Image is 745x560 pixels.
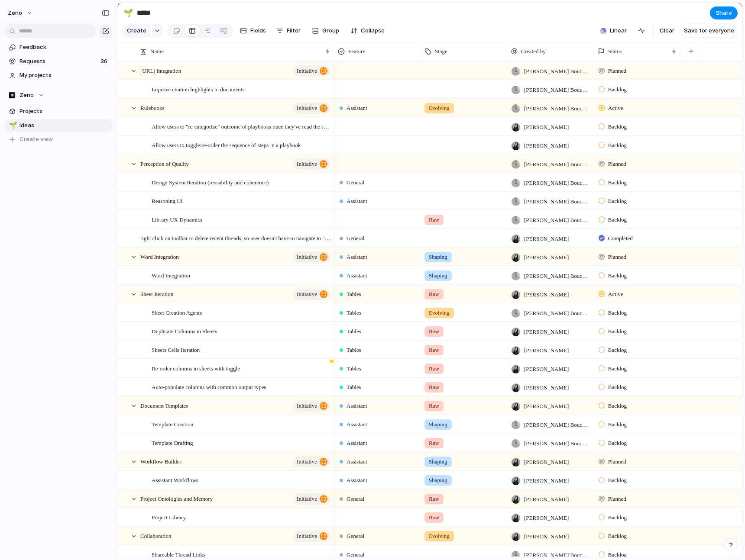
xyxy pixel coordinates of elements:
[524,402,569,411] span: [PERSON_NAME]
[250,26,266,35] span: Fields
[294,103,330,114] button: initiative
[524,495,569,504] span: [PERSON_NAME]
[347,495,364,503] span: General
[347,327,361,336] span: Tables
[524,383,569,392] span: [PERSON_NAME]
[152,307,202,317] span: Sheet Creation Agents
[347,346,361,354] span: Tables
[429,420,447,429] span: Shaping
[19,57,98,66] span: Requests
[122,24,151,38] button: Create
[608,141,627,150] span: Backlog
[608,122,627,131] span: Backlog
[347,104,367,113] span: Assistant
[608,234,633,243] span: Completed
[100,57,109,66] span: 36
[429,104,450,113] span: Evolving
[347,253,367,261] span: Assistant
[347,402,367,410] span: Assistant
[524,160,590,169] span: [PERSON_NAME] Bouchrit
[294,251,330,263] button: initiative
[347,234,364,243] span: General
[19,91,34,100] span: Zeno
[152,344,200,354] span: Sheets Cells Iteration
[294,531,330,542] button: initiative
[322,26,339,35] span: Group
[152,270,190,280] span: Word Integration
[608,85,627,94] span: Backlog
[297,493,317,505] span: initiative
[524,551,590,560] span: [PERSON_NAME] Bouchrit
[140,251,179,261] span: Word Integration
[152,177,269,187] span: Design System Iteration (reusability and coherence)
[19,135,53,144] span: Create view
[608,253,626,261] span: Planned
[608,271,627,280] span: Backlog
[140,456,181,466] span: Workflow Builder
[347,550,364,559] span: General
[152,419,193,429] span: Template Creation
[152,382,266,392] span: Auto-populate columns with common output types
[608,420,627,429] span: Backlog
[4,55,113,68] a: Requests36
[140,400,188,410] span: Document Templates
[347,24,388,38] button: Collapse
[429,495,439,503] span: Raw
[429,346,439,354] span: Raw
[19,43,110,51] span: Feedback
[4,69,113,82] a: My projects
[152,196,183,206] span: Reasoning UI
[429,476,447,485] span: Shaping
[152,363,240,373] span: Re-order columns in sheets with toggle
[152,140,301,150] span: Allow users to toggle/re-order the sequence of steps in a playbook
[140,493,213,503] span: Project Ontologies and Memory
[347,457,367,466] span: Assistant
[152,438,193,447] span: Template Drafting
[660,26,674,35] span: Clear
[297,530,317,542] span: initiative
[152,512,186,522] span: Project Library
[429,457,447,466] span: Shaping
[297,288,317,300] span: initiative
[348,47,365,56] span: Feature
[347,439,367,447] span: Assistant
[524,216,590,225] span: [PERSON_NAME] Bouchrit
[608,550,627,559] span: Backlog
[608,532,627,541] span: Backlog
[524,197,590,206] span: [PERSON_NAME] Bouchrit
[524,179,590,187] span: [PERSON_NAME] Bouchrit
[140,289,173,299] span: Sheet Iteration
[347,532,364,541] span: General
[19,121,110,130] span: Ideas
[140,103,165,113] span: Rulebooks
[297,102,317,114] span: initiative
[524,514,569,522] span: [PERSON_NAME]
[429,364,439,373] span: Raw
[608,290,623,299] span: Active
[152,214,202,224] span: Library UX Dynamics
[429,271,447,280] span: Shaping
[429,327,439,336] span: Raw
[8,121,16,130] button: 🌱
[429,253,447,261] span: Shaping
[435,47,447,56] span: Stage
[347,364,361,373] span: Tables
[152,121,331,131] span: Allow users to "re-categorize" outcome of playbooks once they've read the reasoning
[140,531,172,541] span: Collaboration
[127,26,146,35] span: Create
[524,532,569,541] span: [PERSON_NAME]
[294,400,330,412] button: initiative
[347,309,361,317] span: Tables
[294,456,330,467] button: initiative
[608,197,627,206] span: Backlog
[608,495,626,503] span: Planned
[608,309,627,317] span: Backlog
[524,458,569,467] span: [PERSON_NAME]
[361,26,385,35] span: Collapse
[273,24,304,38] button: Filter
[140,65,181,75] span: [URL] integration
[608,383,627,392] span: Backlog
[9,120,15,130] div: 🌱
[716,9,732,17] span: Share
[140,158,189,168] span: Perception of Quality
